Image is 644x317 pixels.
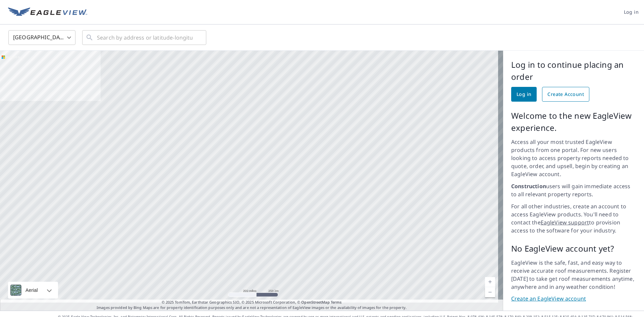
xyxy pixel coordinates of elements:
div: Aerial [8,282,58,299]
p: Access all your most trusted EagleView products from one portal. For new users looking to access ... [511,138,636,178]
a: EagleView support [541,219,589,226]
p: For all other industries, create an account to access EagleView products. You'll need to contact ... [511,202,636,234]
p: Welcome to the new EagleView experience. [511,110,636,134]
p: EagleView is the safe, fast, and easy way to receive accurate roof measurements. Register [DATE] ... [511,259,636,291]
div: Aerial [23,282,40,299]
span: Log in [624,8,639,16]
p: No EagleView account yet? [511,243,636,255]
span: Log in [517,90,531,99]
input: Search by address or latitude-longitude [97,28,193,47]
a: Create Account [542,87,589,102]
img: EV Logo [8,7,87,17]
a: Current Level 5, Zoom Out [485,287,495,297]
p: Log in to continue placing an order [511,59,636,83]
a: Log in [511,87,537,102]
a: Current Level 5, Zoom In [485,277,495,287]
div: [GEOGRAPHIC_DATA] [8,28,75,47]
a: Create an EagleView account [511,295,636,303]
strong: Construction [511,182,546,190]
a: Terms [331,300,342,305]
span: Create Account [547,90,584,99]
span: © 2025 TomTom, Earthstar Geographics SIO, © 2025 Microsoft Corporation, © [162,300,342,305]
a: OpenStreetMap [301,300,329,305]
p: users will gain immediate access to all relevant property reports. [511,182,636,198]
